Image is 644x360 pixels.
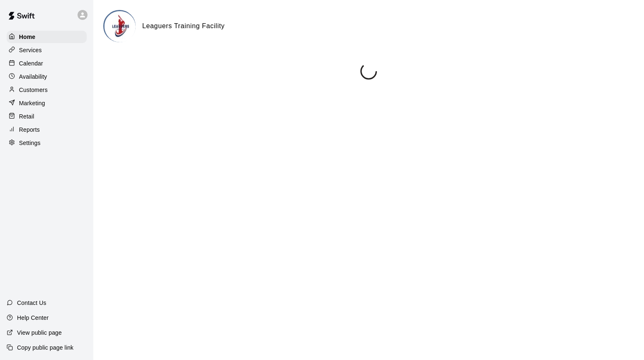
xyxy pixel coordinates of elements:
[17,343,73,352] p: Copy public page link
[7,70,87,83] a: Availability
[17,299,46,307] p: Contact Us
[7,84,87,96] a: Customers
[17,329,62,337] p: View public page
[19,86,48,94] p: Customers
[19,72,47,81] p: Availability
[19,112,34,121] p: Retail
[19,99,45,107] p: Marketing
[7,44,87,56] a: Services
[142,21,225,31] h6: Leaguers Training Facility
[104,11,136,42] img: Leaguers Training Facility logo
[7,97,87,109] a: Marketing
[7,110,87,123] a: Retail
[19,46,42,54] p: Services
[19,33,36,41] p: Home
[19,126,40,134] p: Reports
[7,57,87,70] a: Calendar
[19,59,43,68] p: Calendar
[7,123,87,136] a: Reports
[19,139,41,147] p: Settings
[7,137,87,149] a: Settings
[17,314,49,322] p: Help Center
[7,31,87,43] a: Home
